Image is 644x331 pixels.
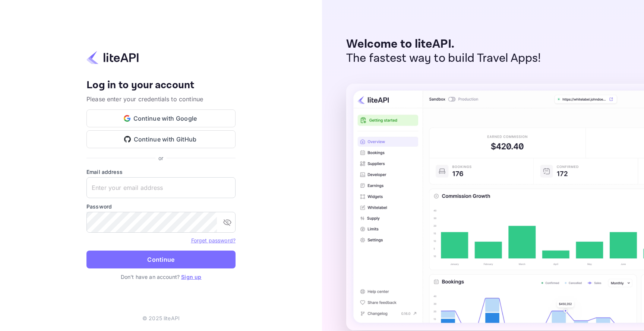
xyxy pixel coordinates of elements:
a: Forget password? [191,236,236,244]
p: The fastest way to build Travel Apps! [346,51,541,66]
p: © 2025 liteAPI [142,314,180,322]
img: liteapi [86,50,139,65]
a: Sign up [181,274,201,280]
button: Continue with GitHub [86,130,236,148]
input: Enter your email address [86,177,236,198]
button: Continue with Google [86,109,236,127]
h4: Log in to your account [86,79,236,92]
p: Don't have an account? [86,273,236,281]
label: Email address [86,168,236,176]
button: Continue [86,251,236,268]
p: Please enter your credentials to continue [86,95,236,104]
p: or [158,154,163,162]
label: Password [86,203,236,210]
a: Forget password? [191,237,236,244]
p: Welcome to liteAPI. [346,37,541,51]
button: toggle password visibility [220,215,235,230]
